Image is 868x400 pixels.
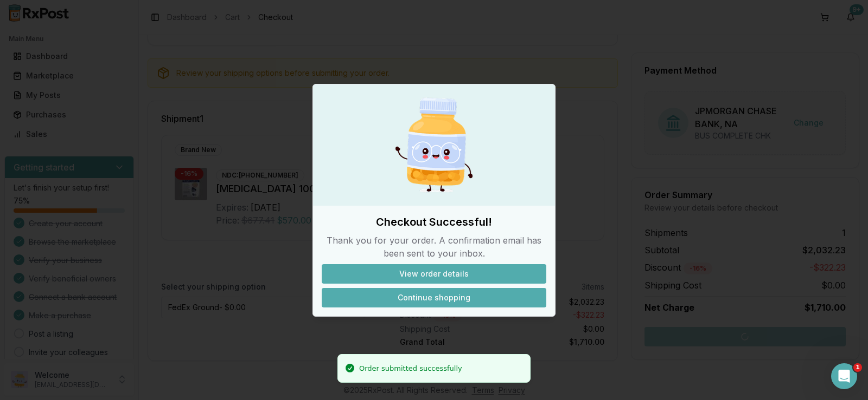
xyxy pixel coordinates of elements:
button: Continue shopping [322,288,546,307]
p: Thank you for your order. A confirmation email has been sent to your inbox. [322,234,546,260]
img: Happy Pill Bottle [382,93,486,197]
iframe: Intercom live chat [831,363,857,389]
span: 1 [853,363,862,372]
h2: Checkout Successful! [322,214,546,229]
button: View order details [322,264,546,284]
